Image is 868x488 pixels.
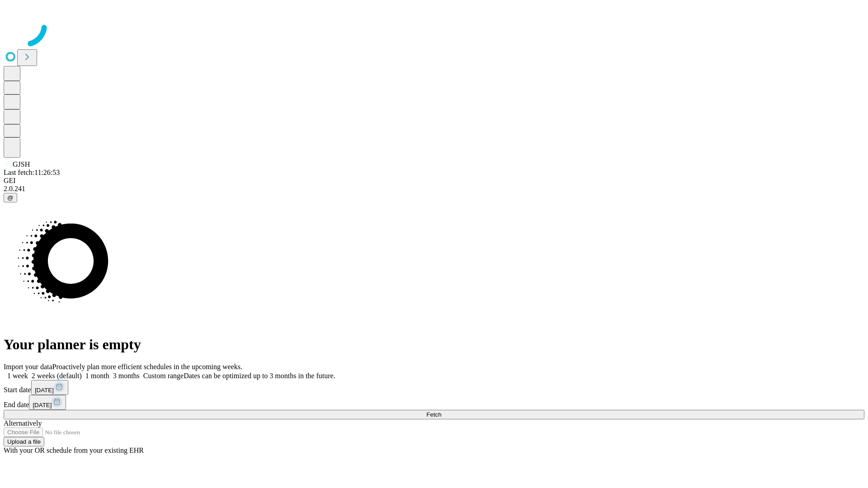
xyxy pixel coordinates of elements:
[35,387,54,394] span: [DATE]
[4,169,60,176] span: Last fetch: 11:26:53
[4,446,144,454] span: With your OR schedule from your existing EHR
[4,395,864,410] div: End date
[113,372,140,380] span: 3 months
[29,395,66,410] button: [DATE]
[85,372,109,380] span: 1 month
[4,336,864,353] h1: Your planner is empty
[4,193,17,202] button: @
[143,372,184,380] span: Custom range
[4,380,864,395] div: Start date
[4,437,44,446] button: Upload a file
[4,410,864,419] button: Fetch
[426,411,441,418] span: Fetch
[4,185,864,193] div: 2.0.241
[7,372,28,380] span: 1 week
[13,160,30,168] span: GJSH
[32,372,82,380] span: 2 weeks (default)
[33,402,52,408] span: [DATE]
[4,363,52,371] span: Import your data
[52,363,242,371] span: Proactively plan more efficient schedules in the upcoming weeks.
[184,372,335,380] span: Dates can be optimized up to 3 months in the future.
[7,194,14,201] span: @
[31,380,68,395] button: [DATE]
[4,419,42,427] span: Alternatively
[4,177,864,185] div: GEI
